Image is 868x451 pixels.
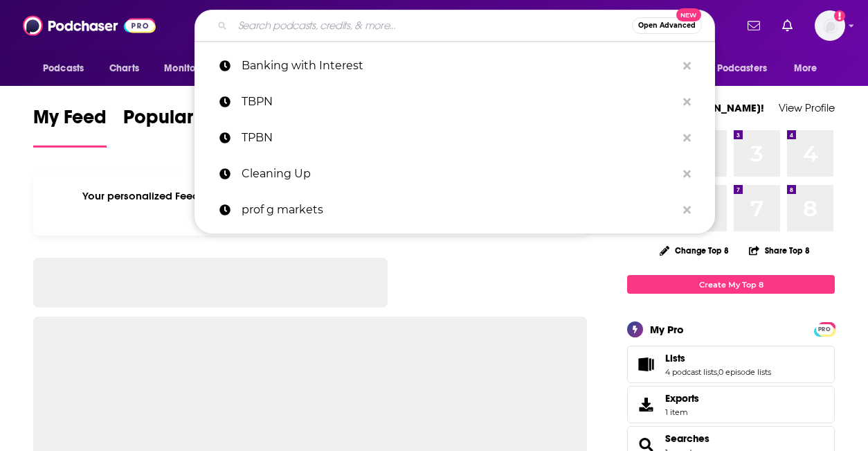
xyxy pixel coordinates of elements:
[665,392,699,405] span: Exports
[233,15,632,37] input: Search podcasts, credits, & more...
[815,10,845,41] span: Logged in as gmalloy
[834,10,845,21] svg: Add a profile image
[33,105,107,148] a: My Feed
[123,105,241,148] a: Popular Feed
[195,192,715,228] a: prof g markets
[123,105,241,137] span: Popular Feed
[100,55,147,82] a: Charts
[748,237,811,264] button: Share Top 8
[676,8,701,21] span: New
[109,59,139,78] span: Charts
[627,346,835,383] span: Lists
[651,242,737,259] button: Change Top 8
[33,105,107,137] span: My Feed
[816,324,833,334] a: PRO
[632,355,660,374] a: Lists
[784,55,835,82] button: open menu
[195,84,715,120] a: TBPN
[816,324,833,335] span: PRO
[23,12,156,39] img: Podchaser - Follow, Share and Rate Podcasts
[195,120,715,156] a: TPBN
[638,22,696,29] span: Open Advanced
[742,14,766,37] a: Show notifications dropdown
[33,55,102,82] button: open menu
[627,275,835,294] a: Create My Top 8
[665,352,771,364] a: Lists
[154,55,231,82] button: open menu
[242,84,676,120] p: TBPN
[242,156,676,192] p: Cleaning Up
[691,55,787,82] button: open menu
[718,367,771,377] a: 0 episode lists
[777,14,798,37] a: Show notifications dropdown
[632,395,660,414] span: Exports
[665,432,709,445] a: Searches
[242,120,676,156] p: TPBN
[195,10,715,42] div: Search podcasts, credits, & more...
[195,156,715,192] a: Cleaning Up
[700,59,767,78] span: For Podcasters
[665,407,699,417] span: 1 item
[627,386,835,423] a: Exports
[242,192,676,228] p: prof g markets
[815,10,845,41] img: User Profile
[794,59,817,78] span: More
[43,59,84,78] span: Podcasts
[665,352,685,364] span: Lists
[242,48,676,84] p: Banking with Interest
[33,173,587,236] div: Your personalized Feed is curated based on the Podcasts, Creators, Users, and Lists that you Follow.
[665,367,717,377] a: 4 podcast lists
[815,10,845,41] button: Show profile menu
[164,59,213,78] span: Monitoring
[650,323,684,336] div: My Pro
[632,17,702,34] button: Open AdvancedNew
[195,48,715,84] a: Banking with Interest
[717,367,718,377] span: ,
[779,101,835,114] a: View Profile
